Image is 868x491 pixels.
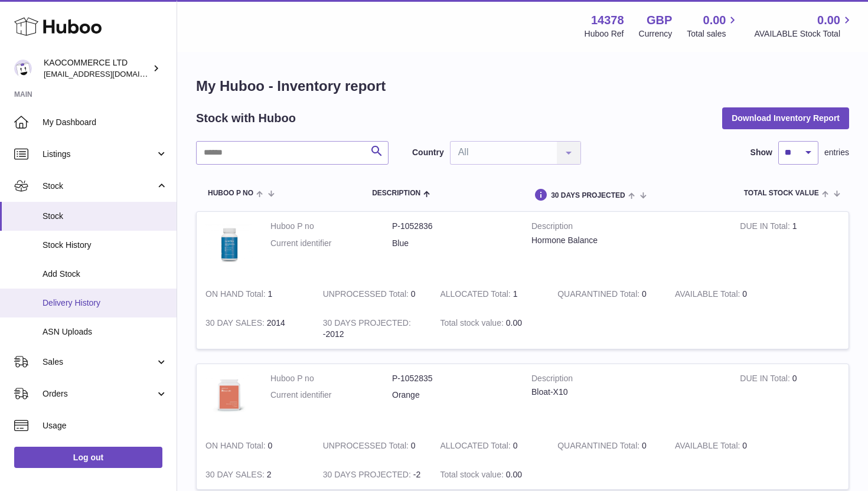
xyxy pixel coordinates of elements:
[270,221,392,232] dt: Huboo P no
[44,69,174,78] span: [EMAIL_ADDRESS][DOMAIN_NAME]
[205,470,267,482] strong: 30 DAY SALES
[440,318,505,330] strong: Total stock value
[392,389,514,401] dd: Orange
[824,147,849,158] span: entries
[43,326,168,338] span: ASN Uploads
[440,441,513,453] strong: ALLOCATED Total
[506,470,522,479] span: 0.00
[323,289,411,302] strong: UNPROCESSED Total
[392,221,514,232] dd: P-1052836
[197,431,314,460] td: 0
[440,289,513,302] strong: ALLOCATED Total
[43,149,155,160] span: Listings
[392,373,514,384] dd: P-1052835
[675,289,742,302] strong: AVAILABLE Total
[431,431,549,460] td: 0
[196,77,849,96] h1: My Huboo - Inventory report
[722,107,849,129] button: Download Inventory Report
[551,192,625,199] span: 30 DAYS PROJECTED
[744,189,819,197] span: Total stock value
[666,280,784,309] td: 0
[197,280,314,309] td: 1
[208,189,253,197] span: Huboo P no
[43,356,155,368] span: Sales
[675,441,742,453] strong: AVAILABLE Total
[412,147,444,158] label: Country
[557,441,642,453] strong: QUARANTINED Total
[44,57,150,80] div: KAOCOMMERCE LTD
[642,441,647,450] span: 0
[314,460,432,489] td: -2
[205,441,268,453] strong: ON HAND Total
[196,110,296,126] h2: Stock with Huboo
[43,211,168,222] span: Stock
[43,269,168,280] span: Add Stock
[197,309,314,349] td: 2014
[197,460,314,489] td: 2
[205,373,253,420] img: product image
[323,441,411,453] strong: UNPROCESSED Total
[591,12,624,28] strong: 14378
[557,289,642,302] strong: QUARANTINED Total
[205,289,268,302] strong: ON HAND Total
[817,12,840,28] span: 0.00
[740,221,792,234] strong: DUE IN Total
[372,189,420,197] span: Description
[323,470,413,482] strong: 30 DAYS PROJECTED
[506,318,522,328] span: 0.00
[43,420,168,431] span: Usage
[43,297,168,309] span: Delivery History
[43,388,155,400] span: Orders
[43,181,155,192] span: Stock
[647,12,672,28] strong: GBP
[270,389,392,401] dt: Current identifier
[703,12,726,28] span: 0.00
[323,318,411,330] strong: 30 DAYS PROJECTED
[43,240,168,251] span: Stock History
[14,60,32,77] img: hello@lunera.co.uk
[440,470,505,482] strong: Total stock value
[639,28,673,40] div: Currency
[687,12,739,40] a: 0.00 Total sales
[270,373,392,384] dt: Huboo P no
[270,238,392,249] dt: Current identifier
[750,147,772,158] label: Show
[740,374,792,386] strong: DUE IN Total
[731,212,849,280] td: 1
[43,117,168,128] span: My Dashboard
[314,431,432,460] td: 0
[666,431,784,460] td: 0
[531,373,722,387] strong: Description
[531,387,722,398] div: Bloat-X10
[314,309,432,349] td: -2012
[531,221,722,235] strong: Description
[642,289,647,299] span: 0
[754,28,854,40] span: AVAILABLE Stock Total
[314,280,432,309] td: 0
[754,12,854,40] a: 0.00 AVAILABLE Stock Total
[14,447,162,468] a: Log out
[687,28,739,40] span: Total sales
[431,280,549,309] td: 1
[585,28,624,40] div: Huboo Ref
[205,221,253,268] img: product image
[531,235,722,246] div: Hormone Balance
[392,238,514,249] dd: Blue
[205,318,267,330] strong: 30 DAY SALES
[731,364,849,432] td: 0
